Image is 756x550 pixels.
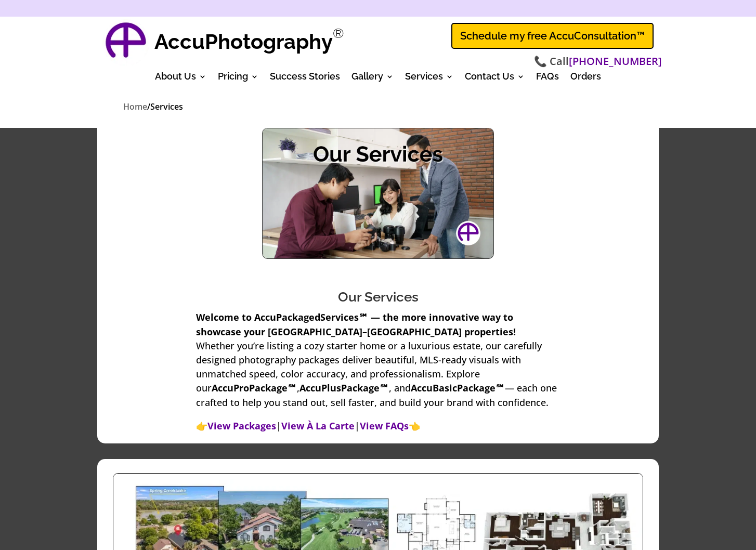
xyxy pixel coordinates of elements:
[569,54,662,69] a: [PHONE_NUMBER]
[196,419,560,433] p: 👉 | | 👈
[123,100,633,114] nav: breadcrumbs
[465,73,525,84] a: Contact Us
[154,29,333,54] strong: AccuPhotography
[570,73,601,84] a: Orders
[281,420,355,433] a: View À La Carte
[263,128,493,258] img: Our Services - Real Estate Photography Services At Accuphotography
[451,23,654,49] a: Schedule my free AccuConsultation™
[218,73,258,84] a: Pricing
[338,289,419,305] span: Our Services
[351,73,394,84] a: Gallery
[102,19,149,66] img: AccuPhotography
[147,101,150,112] span: /
[212,382,297,394] strong: AccuProPackage℠
[536,73,559,84] a: FAQs
[123,101,147,113] a: Home
[150,101,183,112] span: Services
[155,73,206,84] a: About Us
[333,25,344,41] sup: Registered Trademark
[196,310,560,418] p: Whether you’re listing a cozy starter home or a luxurious estate, our carefully designed photogra...
[534,54,662,69] span: 📞 Call
[207,420,276,433] a: View Packages
[123,265,633,270] h3: Our Services - Real Estate Photography Services at AccuPhotography
[299,382,389,394] strong: AccuPlusPackage℠
[360,420,409,433] a: View FAQs
[270,73,340,84] a: Success Stories
[405,73,453,84] a: Services
[411,382,505,394] strong: AccuBasicPackage℠
[102,19,149,66] a: AccuPhotography Logo - Professional Real Estate Photography and Media Services in Dallas, Texas
[196,311,516,337] strong: Welcome to AccuPackagedServices℠ — the more innovative way to showcase your [GEOGRAPHIC_DATA]–[GE...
